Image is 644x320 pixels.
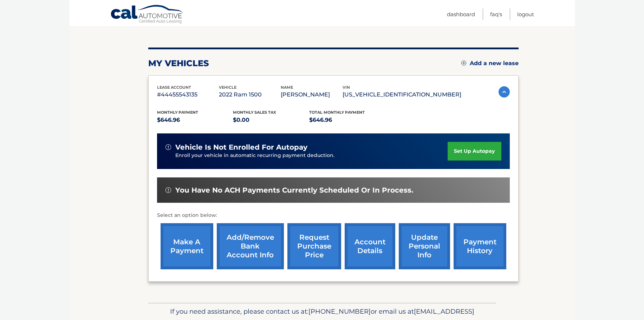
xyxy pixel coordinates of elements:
[165,144,171,150] img: alert-white.svg
[448,142,501,161] a: set up autopay
[165,187,171,193] img: alert-white.svg
[161,223,213,269] a: make a payment
[175,143,307,152] span: vehicle is not enrolled for autopay
[454,223,506,269] a: payment history
[309,110,365,115] span: Total Monthly Payment
[461,61,466,65] img: add.svg
[157,211,510,220] p: Select an option below:
[148,58,209,69] h2: my vehicles
[217,223,284,269] a: Add/Remove bank account info
[517,8,534,20] a: Logout
[461,60,519,67] a: Add a new lease
[233,110,276,115] span: Monthly sales Tax
[343,90,461,100] p: [US_VEHICLE_IDENTIFICATION_NUMBER]
[308,307,371,315] span: [PHONE_NUMBER]
[447,8,475,20] a: Dashboard
[309,115,385,125] p: $646.96
[399,223,450,269] a: update personal info
[175,186,413,195] span: You have no ACH payments currently scheduled or in process.
[281,85,293,90] span: name
[157,110,198,115] span: Monthly Payment
[287,223,341,269] a: request purchase price
[343,85,350,90] span: vin
[219,90,281,100] p: 2022 Ram 1500
[157,85,191,90] span: lease account
[490,8,502,20] a: FAQ's
[157,115,233,125] p: $646.96
[499,86,510,98] img: accordion-active.svg
[175,152,448,159] p: Enroll your vehicle in automatic recurring payment deduction.
[281,90,343,100] p: [PERSON_NAME]
[110,5,184,25] a: Cal Automotive
[233,115,309,125] p: $0.00
[219,85,236,90] span: vehicle
[345,223,395,269] a: account details
[157,90,219,100] p: #44455543135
